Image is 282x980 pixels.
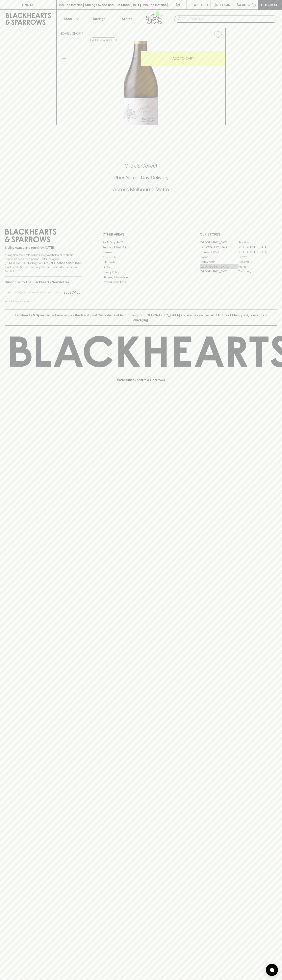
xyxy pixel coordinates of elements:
a: Terms & Conditions [102,280,180,285]
a: HOME [60,32,69,35]
a: [GEOGRAPHIC_DATA] [200,264,238,269]
p: Tastings [92,16,105,21]
p: FIND US [22,2,34,7]
a: Bottle Drop FAQ's [102,240,180,245]
a: Elwood [200,254,238,259]
p: Login [220,2,230,7]
a: Tastings [85,10,113,28]
a: Fitzroy North [200,259,238,264]
a: SHOP [72,32,81,35]
p: OTHER AREAS [102,232,180,237]
p: We will never spam you [5,299,82,303]
a: Careers [102,250,180,255]
p: ADD TO CART [173,56,194,61]
a: Geelong [238,259,277,264]
a: Gift Cards [102,260,180,265]
a: Contact Us [102,255,180,260]
p: Sibling owned and run since [DATE] [5,246,82,250]
p: $0.00 [237,2,246,7]
input: Try "Pinot noir" [184,16,274,22]
a: Braddon [238,240,277,245]
a: Prahran [238,264,277,269]
button: Shop [57,10,85,28]
p: Stores [122,16,132,21]
p: Blackhearts & Sparrows acknowledges the traditional Custodians of land throughout [GEOGRAPHIC_DAT... [8,313,274,322]
a: Brunswick West [200,250,238,254]
input: e.g. jane@blackheartsandsparrows.com.au [8,289,62,296]
img: 39554.png [57,41,225,125]
a: [GEOGRAPHIC_DATA] [200,269,238,274]
h5: Click & Collect [5,163,277,169]
p: Shop [64,16,72,21]
a: Business & Bulk Gifting [102,245,180,250]
p: OUR STORES [200,232,277,237]
a: Stores [113,10,141,28]
button: SUBSCRIBE [62,288,82,297]
strong: Liquor License #32064953 [44,261,81,265]
a: [GEOGRAPHIC_DATA] [200,240,238,245]
button: Add to wishlist [90,38,117,42]
a: Thornbury [238,269,277,274]
p: Checkout [261,2,279,7]
a: [GEOGRAPHIC_DATA] [238,245,277,250]
img: bubble-icon [270,968,274,972]
a: Privacy Policy [102,270,180,275]
a: Shipping Information [102,275,180,279]
div: Call to action block [5,146,277,214]
button: ADD TO CART [141,51,225,66]
p: Wishlist [194,2,209,7]
p: 0 [253,4,255,6]
a: [GEOGRAPHIC_DATA] [238,250,277,254]
a: [GEOGRAPHIC_DATA] [200,245,238,250]
button: Add to wishlist [212,29,224,40]
h5: Across Melbourne Metro [5,186,277,193]
h5: Uber Same-Day Delivery [5,174,277,181]
p: SUBSCRIBE [63,290,80,295]
a: FAQ's [102,265,180,270]
a: Fitzroy [238,254,277,259]
p: Subscribe to The Blackhearts Newsletter [5,280,82,285]
p: It is against the law to sell or supply alcohol to, or to obtain alcohol on behalf of a person un... [5,253,82,273]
